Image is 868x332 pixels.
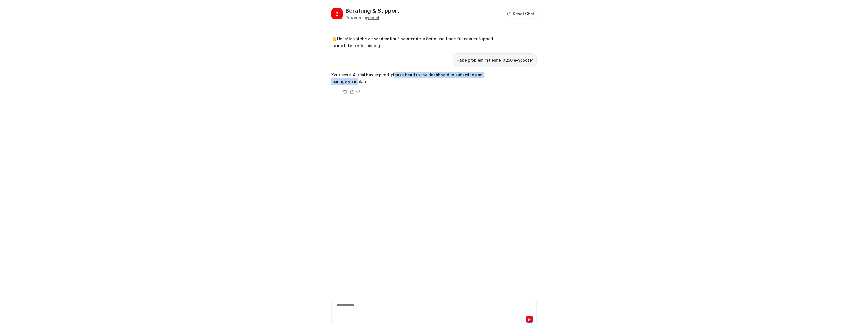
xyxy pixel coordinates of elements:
p: Your eesel AI trial has expired, please head to the dashboard to subscribe and manage your plan. [331,72,496,85]
b: eesel [368,15,379,20]
span: B [331,8,343,19]
h2: Beratung & Support [346,7,399,15]
div: Powered by [346,15,399,21]
p: 👋 Hallo! Ich stehe dir vor dem Kauf beratend zur Seite und finde für deinen Support schnell die b... [331,36,496,49]
p: Habe problem mit eime IX250 e-Scooter [457,57,533,64]
button: Reset Chat [505,10,537,18]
